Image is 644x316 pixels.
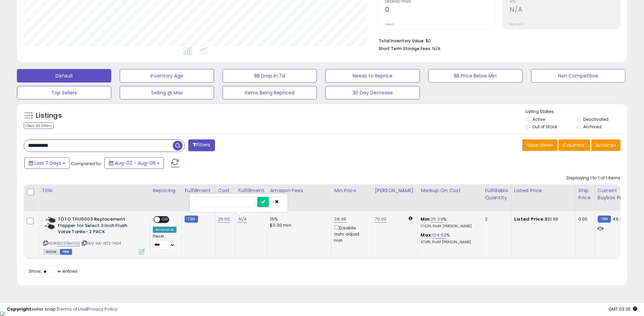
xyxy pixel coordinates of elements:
small: Prev: N/A [510,22,523,26]
div: Title [42,187,147,194]
div: Repricing [153,187,179,194]
a: 25.03 [431,216,443,223]
a: 70.00 [375,216,386,223]
div: 15% [270,216,326,222]
div: Fulfillment Cost [238,187,264,201]
div: Markup on Cost [421,187,479,194]
span: 2025-08-17 03:35 GMT [609,306,637,312]
button: Columns [558,139,590,151]
h2: N/A [510,6,620,15]
div: Current Buybox Price [598,187,633,201]
span: Last 7 Days [34,160,61,166]
b: Listed Price: [514,216,545,222]
th: The percentage added to the cost of goods (COGS) that forms the calculator for Min & Max prices. [418,184,482,211]
div: [PERSON_NAME] [375,187,415,194]
a: 26.50 [218,216,230,223]
span: 46.2 [613,216,622,222]
label: Deactivated [583,116,609,122]
h5: Listings [36,111,62,120]
div: Fulfillable Quantity [485,187,508,201]
span: Compared to: [71,160,102,167]
p: 17.02% Profit [PERSON_NAME] [421,224,477,229]
button: BB Drop in 7d [222,69,317,83]
a: Terms of Use [58,306,87,312]
div: ASIN: [43,216,145,254]
div: Cost [218,187,233,194]
label: Out of Stock [532,124,557,130]
span: Aug-02 - Aug-08 [115,160,156,166]
div: $61.99 [514,216,570,222]
a: B013TBMVOE [57,241,80,246]
a: N/A [238,216,246,223]
div: Disable auto adjust min [334,224,366,244]
div: Min Price [334,187,369,194]
div: Amazon AI [153,227,176,233]
a: 124.53 [432,232,446,239]
div: 2 [485,216,506,222]
span: Show: entries [29,268,77,274]
span: FBM [60,249,72,255]
div: Listed Price [514,187,573,194]
i: Calculated using Dynamic Max Price. [409,216,412,221]
div: % [421,216,477,229]
span: N/A [432,45,440,52]
button: Actions [591,139,620,151]
div: 0.00 [578,216,590,222]
button: BB Price Below Min [428,69,523,83]
button: Default [17,69,111,83]
b: Total Inventory Value: [379,38,425,44]
b: Min: [421,216,431,222]
b: TOTO THU500S Replacement Flapper for Select 3 Inch Flush Valve Tanks- 2 PACK [58,216,140,237]
button: Non Competitive [531,69,625,83]
div: Ship Price [578,187,592,201]
li: $0 [379,36,615,44]
small: FBM [185,216,198,223]
a: 38.98 [334,216,346,223]
div: $0.30 min [270,222,326,228]
div: Amazon Fees [270,187,328,194]
b: Short Term Storage Fees: [379,46,431,51]
button: 30 Day Decrease [325,86,420,99]
button: Top Sellers [17,86,111,99]
div: Fulfillment [185,187,212,194]
div: Clear All Filters [24,122,54,129]
span: | SKU: HA-A1T2-1A04 [81,241,121,246]
div: Preset: [153,234,176,249]
button: Save View [522,139,557,151]
label: Archived [583,124,601,130]
button: Aug-02 - Aug-08 [104,157,164,169]
button: Items Being Repriced [222,86,317,99]
button: Inventory Age [120,69,214,83]
span: All listings currently available for purchase on Amazon [43,249,59,255]
p: 47.14% Profit [PERSON_NAME] [421,240,477,245]
small: FBM [598,216,611,223]
span: OFF [160,217,171,223]
small: Prev: 0 [385,22,395,26]
h2: 0 [385,6,495,15]
button: Needs to Reprice [325,69,420,83]
b: Max: [421,232,432,238]
div: Displaying 1 to 1 of 1 items [567,175,620,181]
div: seller snap | | [7,306,117,313]
strong: Copyright [7,306,31,312]
a: Privacy Policy [88,306,117,312]
button: Selling @ Max [120,86,214,99]
img: 31Wjd8gs2jL._SL40_.jpg [43,216,56,230]
span: Columns [563,142,584,149]
button: Last 7 Days [24,157,70,169]
div: % [421,232,477,245]
label: Active [532,116,545,122]
p: Listing States: [526,109,627,115]
button: Filters [188,139,215,151]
